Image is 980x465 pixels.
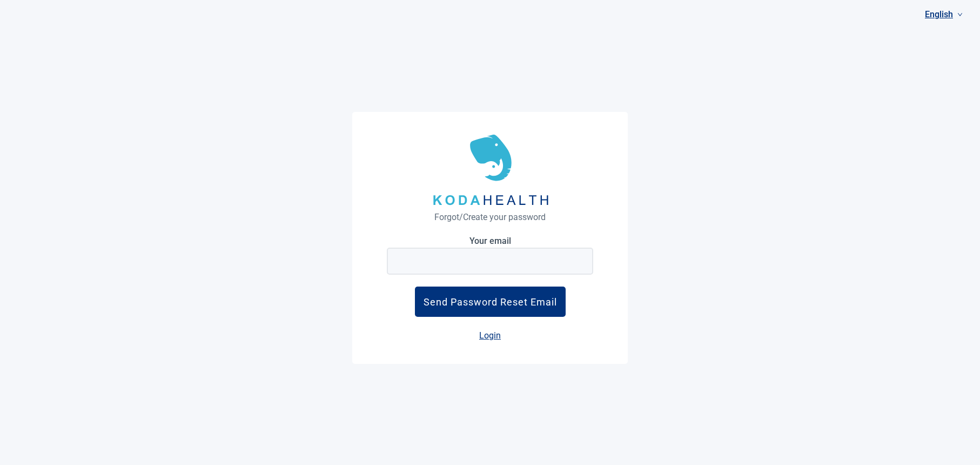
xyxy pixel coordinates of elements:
label: Your email [387,236,593,246]
h1: Forgot/Create your password [397,210,583,224]
div: Send Password Reset Email [424,296,557,308]
span: down [957,12,963,17]
a: Current language: English [921,5,967,23]
a: Login [479,330,501,341]
button: Send Password Reset Email [415,287,566,317]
